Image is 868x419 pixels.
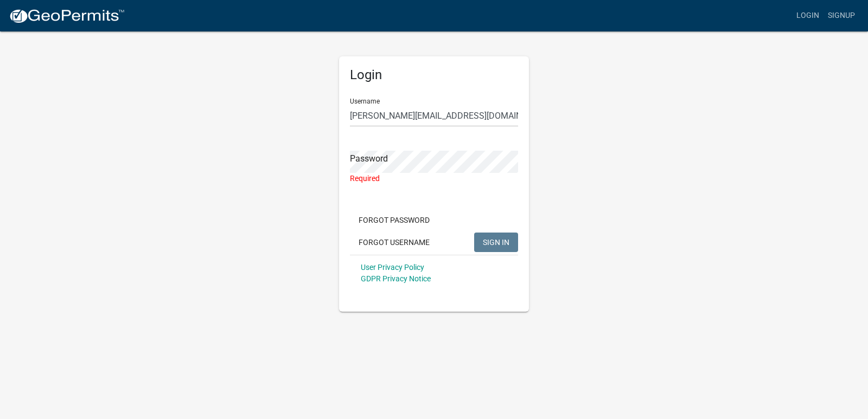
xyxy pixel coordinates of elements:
[361,274,431,283] a: GDPR Privacy Notice
[350,233,438,252] button: Forgot Username
[350,67,518,83] h5: Login
[474,233,518,252] button: SIGN IN
[350,173,518,184] div: Required
[361,263,424,272] a: User Privacy Policy
[792,5,824,26] a: Login
[350,210,438,230] button: Forgot Password
[824,5,859,26] a: Signup
[483,237,509,246] span: SIGN IN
